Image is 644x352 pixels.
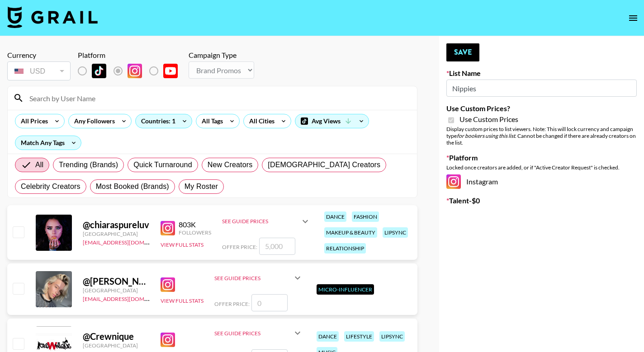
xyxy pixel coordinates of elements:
[446,126,637,146] div: Display custom prices to list viewers. Note: This will lock currency and campaign type . Cannot b...
[78,61,185,80] div: List locked to Instagram.
[128,64,142,78] img: Instagram
[251,294,288,311] input: 0
[179,229,211,236] div: Followers
[222,211,311,232] div: See Guide Prices
[446,69,637,78] label: List Name
[214,267,303,289] div: See Guide Prices
[344,331,374,342] div: lifestyle
[295,114,369,128] div: Avg Views
[15,114,50,128] div: All Prices
[83,294,174,302] a: [EMAIL_ADDRESS][DOMAIN_NAME]
[7,51,71,60] div: Currency
[446,164,637,171] div: Locked once creators are added, or if "Active Creator Request" is checked.
[189,51,254,60] div: Campaign Type
[446,174,637,189] div: Instagram
[457,132,515,139] em: for bookers using this list
[92,64,106,78] img: TikTok
[268,160,380,170] span: [DEMOGRAPHIC_DATA] Creators
[161,297,204,304] button: View Full Stats
[379,331,405,342] div: lipsync
[15,136,81,150] div: Match Any Tags
[208,160,253,170] span: New Creators
[324,243,366,253] div: relationship
[222,218,300,225] div: See Guide Prices
[59,160,118,170] span: Trending (Brands)
[214,275,292,282] div: See Guide Prices
[83,331,150,342] div: @ Crewnique
[446,153,637,162] label: Platform
[446,43,479,61] button: Save
[214,330,292,337] div: See Guide Prices
[83,219,150,230] div: @ chiaraspureluv
[383,227,408,238] div: lipsync
[163,64,178,78] img: YouTube
[161,333,175,347] img: Instagram
[352,211,379,222] div: fashion
[83,230,150,237] div: [GEOGRAPHIC_DATA]
[9,63,69,79] div: USD
[83,287,150,294] div: [GEOGRAPHIC_DATA]
[96,181,169,192] span: Most Booked (Brands)
[133,160,192,170] span: Quick Turnaround
[78,51,185,60] div: Platform
[317,284,374,295] div: Micro-Influencer
[446,104,637,113] label: Use Custom Prices?
[35,160,43,170] span: All
[317,331,339,342] div: dance
[324,227,377,238] div: makeup & beauty
[222,244,257,250] span: Offer Price:
[83,342,150,349] div: [GEOGRAPHIC_DATA]
[446,174,461,189] img: Instagram
[69,114,117,128] div: Any Followers
[324,211,346,222] div: dance
[21,181,80,192] span: Celebrity Creators
[185,181,218,192] span: My Roster
[259,238,295,255] input: 5,000
[624,9,642,27] button: open drawer
[7,6,98,28] img: Grail Talent
[196,114,225,128] div: All Tags
[161,221,175,235] img: Instagram
[24,91,412,105] input: Search by User Name
[179,220,211,229] div: 803K
[161,241,204,248] button: View Full Stats
[244,114,276,128] div: All Cities
[7,60,71,82] div: Currency is locked to USD
[214,322,303,344] div: See Guide Prices
[459,115,518,124] span: Use Custom Prices
[161,277,175,292] img: Instagram
[214,300,250,307] span: Offer Price:
[446,196,637,205] label: Talent - $ 0
[83,276,150,287] div: @ [PERSON_NAME]
[136,114,192,128] div: Countries: 1
[83,237,174,246] a: [EMAIL_ADDRESS][DOMAIN_NAME]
